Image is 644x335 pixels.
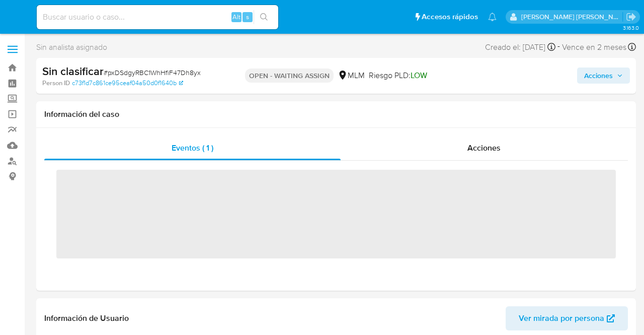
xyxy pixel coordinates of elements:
span: Alt [232,12,240,22]
span: s [246,12,249,22]
b: Sin clasificar [42,63,104,79]
p: nancy.sanchezgarcia@mercadolibre.com.mx [521,12,623,22]
span: LOW [411,70,427,81]
button: Acciones [577,68,630,84]
div: MLM [338,70,365,81]
span: Ver mirada por persona [519,306,604,330]
span: Eventos ( 1 ) [172,142,213,154]
span: Sin analista asignado [36,42,107,53]
input: Buscar usuario o caso... [37,11,278,24]
a: Salir [626,12,636,22]
h1: Información de Usuario [44,313,129,323]
h1: Información del caso [44,109,628,119]
a: Notificaciones [488,13,497,21]
p: OPEN - WAITING ASSIGN [245,69,334,83]
span: Vence en 2 meses [562,42,626,53]
button: search-icon [254,10,274,24]
span: Acciones [584,68,613,84]
span: Riesgo PLD: [369,70,427,81]
span: Accesos rápidos [422,12,478,22]
a: c73f1d7c861ce95ceaf04a50d0f1640b [72,79,183,88]
div: Creado el: [DATE] [485,40,555,54]
span: # pxDSdgyRBC1WhHfiF47Dh8yx [104,68,201,78]
span: ‌ [56,170,616,258]
span: - [557,40,560,54]
button: Ver mirada por persona [506,306,628,330]
b: Person ID [42,79,70,88]
span: Acciones [467,142,501,154]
